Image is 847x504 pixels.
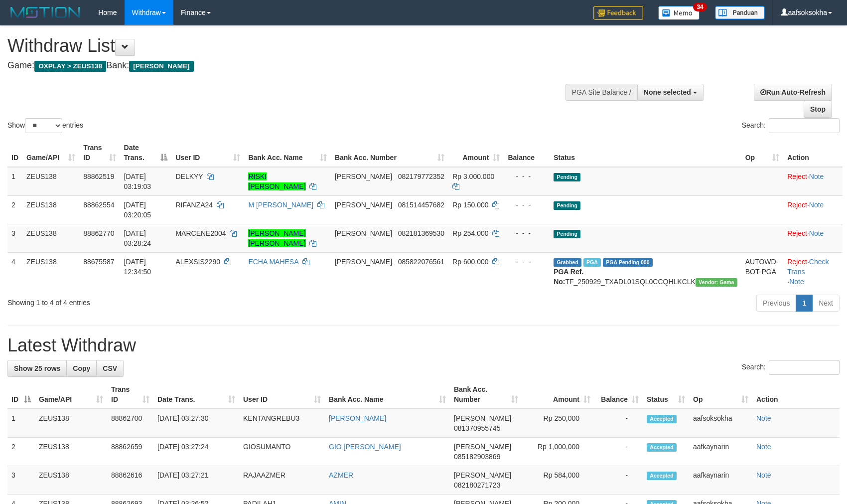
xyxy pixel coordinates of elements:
span: OXPLAY > ZEUS138 [34,61,106,72]
td: 2 [7,195,22,224]
span: DELKYY [175,172,203,180]
h1: Latest Withdraw [7,336,840,355]
td: - [594,438,643,466]
select: Showentries [25,118,62,133]
td: 88862616 [107,466,153,495]
a: Note [756,471,771,479]
a: Previous [756,295,796,312]
a: Note [756,414,771,422]
input: Search: [769,360,840,375]
span: Copy 081370955745 to clipboard [454,424,500,432]
th: Game/API: activate to sort column ascending [22,139,79,167]
span: Copy 081514457682 to clipboard [398,201,444,209]
span: [PERSON_NAME] [335,201,392,209]
span: Show 25 rows [14,364,60,372]
span: 88862554 [83,201,114,209]
a: Stop [804,101,832,118]
span: Accepted [647,472,677,480]
span: RIFANZA24 [175,201,213,209]
span: [PERSON_NAME] [335,229,392,237]
span: Pending [554,230,580,238]
span: [PERSON_NAME] [454,443,511,451]
span: [PERSON_NAME] [454,414,511,422]
td: ZEUS138 [35,409,107,438]
span: 88862770 [83,229,114,237]
a: Copy [66,360,97,377]
div: - - - [508,228,546,238]
th: Amount: activate to sort column ascending [448,139,504,167]
span: [DATE] 12:34:50 [124,258,151,276]
th: Status [550,139,741,167]
td: 4 [7,252,22,291]
th: Trans ID: activate to sort column ascending [79,139,120,167]
input: Search: [769,118,840,133]
td: ZEUS138 [35,438,107,466]
span: PGA Pending [603,258,653,267]
th: Game/API: activate to sort column ascending [35,380,107,409]
td: [DATE] 03:27:21 [153,466,239,495]
span: Accepted [647,415,677,423]
span: [PERSON_NAME] [129,61,193,72]
td: AUTOWD-BOT-PGA [741,252,784,291]
span: 88862519 [83,172,114,180]
th: Bank Acc. Number: activate to sort column ascending [450,380,522,409]
td: 1 [7,409,35,438]
th: ID [7,139,22,167]
span: ALEXSIS2290 [175,258,220,266]
th: Bank Acc. Number: activate to sort column ascending [331,139,448,167]
a: GIO [PERSON_NAME] [329,443,401,451]
a: Reject [787,172,807,180]
th: ID: activate to sort column descending [7,380,35,409]
span: Vendor URL: https://trx31.1velocity.biz [696,278,737,287]
img: MOTION_logo.png [7,5,83,20]
a: ECHA MAHESA [248,258,298,266]
span: Copy 082179772352 to clipboard [398,172,444,180]
a: Next [812,295,840,312]
th: Action [752,380,840,409]
a: Reject [787,258,807,266]
span: Copy 085822076561 to clipboard [398,258,444,266]
td: GIOSUMANTO [239,438,325,466]
span: Copy 082181369530 to clipboard [398,229,444,237]
h1: Withdraw List [7,36,555,56]
span: Rp 254.000 [452,229,488,237]
label: Show entries [7,118,83,133]
th: Bank Acc. Name: activate to sort column ascending [325,380,450,409]
span: 34 [693,2,706,11]
a: AZMER [329,471,353,479]
a: 1 [796,295,813,312]
div: PGA Site Balance / [565,84,637,101]
a: Note [809,201,824,209]
h4: Game: Bank: [7,61,555,71]
td: Rp 250,000 [522,409,594,438]
span: [PERSON_NAME] [335,258,392,266]
span: Marked by aafpengsreynich [583,258,601,267]
a: [PERSON_NAME] [329,414,386,422]
span: [DATE] 03:19:03 [124,172,151,190]
a: Reject [787,201,807,209]
a: RISKI [PERSON_NAME] [248,172,305,190]
a: CSV [96,360,124,377]
td: ZEUS138 [35,466,107,495]
a: Run Auto-Refresh [754,84,832,101]
th: Balance: activate to sort column ascending [594,380,643,409]
span: 88675587 [83,258,114,266]
td: ZEUS138 [22,195,79,224]
div: Showing 1 to 4 of 4 entries [7,294,345,308]
th: Date Trans.: activate to sort column descending [120,139,172,167]
span: Copy 082180271723 to clipboard [454,481,500,489]
td: 88862700 [107,409,153,438]
a: [PERSON_NAME] [PERSON_NAME] [248,229,305,247]
span: MARCENE2004 [175,229,226,237]
td: 2 [7,438,35,466]
td: aafsoksokha [689,409,752,438]
th: Op: activate to sort column ascending [689,380,752,409]
td: [DATE] 03:27:30 [153,409,239,438]
td: Rp 584,000 [522,466,594,495]
div: - - - [508,171,546,181]
td: · [783,224,843,252]
td: 1 [7,167,22,196]
span: [PERSON_NAME] [335,172,392,180]
td: · [783,195,843,224]
td: · [783,167,843,196]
